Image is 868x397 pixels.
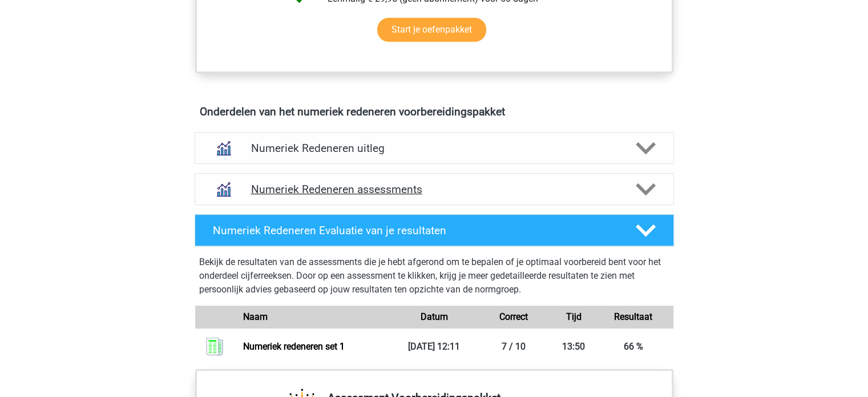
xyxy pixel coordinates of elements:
img: numeriek redeneren assessments [209,175,238,204]
div: Naam [235,310,394,324]
a: uitleg Numeriek Redeneren uitleg [190,132,679,164]
div: Correct [474,310,554,324]
a: assessments Numeriek Redeneren assessments [190,173,679,205]
h4: Onderdelen van het numeriek redeneren voorbereidingspakket [200,105,669,118]
div: Resultaat [594,310,673,324]
p: Bekijk de resultaten van de assessments die je hebt afgerond om te bepalen of je optimaal voorber... [199,255,669,296]
img: numeriek redeneren uitleg [209,134,238,163]
a: Start je oefenpakket [377,18,486,42]
a: Numeriek Redeneren Evaluatie van je resultaten [190,214,679,246]
div: Tijd [554,310,594,324]
h4: Numeriek Redeneren assessments [251,183,617,196]
div: Datum [394,310,474,324]
h4: Numeriek Redeneren uitleg [251,142,617,155]
a: Numeriek redeneren set 1 [243,341,345,352]
h4: Numeriek Redeneren Evaluatie van je resultaten [213,224,617,237]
